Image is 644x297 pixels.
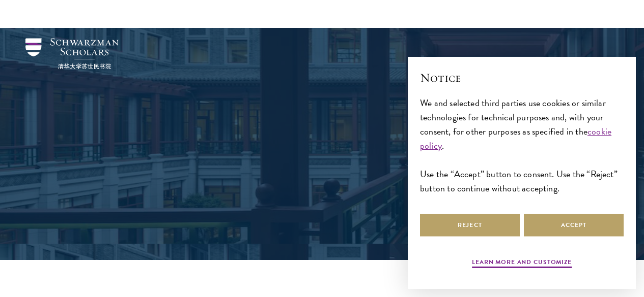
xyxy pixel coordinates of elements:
button: Accept [524,214,624,237]
button: Learn more and customize [472,257,572,270]
img: Schwarzman Scholars [25,38,119,69]
a: cookie policy [420,124,611,152]
button: Reject [420,214,520,237]
h2: Notice [420,69,624,86]
div: We and selected third parties use cookies or similar technologies for technical purposes and, wit... [420,96,624,196]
